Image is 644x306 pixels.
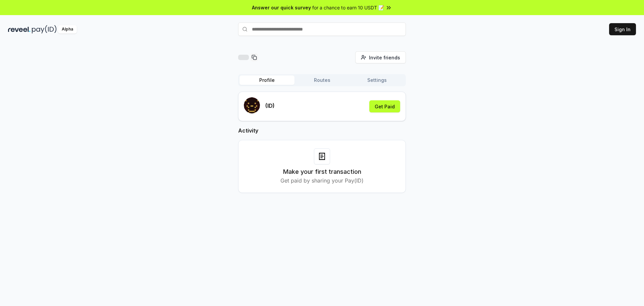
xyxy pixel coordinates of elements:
[369,54,400,61] span: Invite friends
[283,167,361,176] h3: Make your first transaction
[294,75,350,85] button: Routes
[239,75,294,85] button: Profile
[252,4,311,11] span: Answer our quick survey
[238,126,406,135] h2: Activity
[265,102,275,110] p: (ID)
[8,25,31,34] img: reveel_dark
[609,23,636,35] button: Sign In
[355,51,406,63] button: Invite friends
[280,176,364,185] p: Get paid by sharing your Pay(ID)
[58,25,77,34] div: Alpha
[312,4,384,11] span: for a chance to earn 10 USDT 📝
[350,75,405,85] button: Settings
[32,25,57,34] img: pay_id
[369,100,400,112] button: Get Paid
